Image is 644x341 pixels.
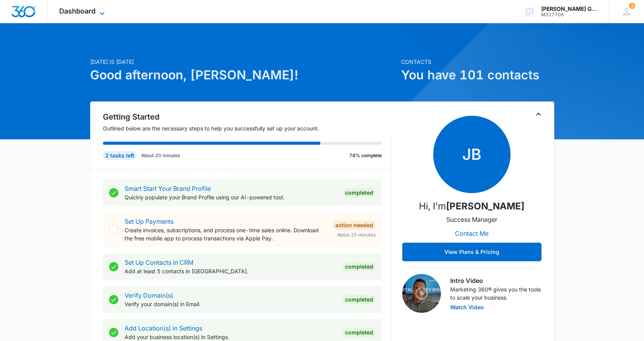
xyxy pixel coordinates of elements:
div: Action Needed [333,221,376,230]
button: View Plans & Pricing [402,243,542,261]
a: Verify Domain(s) [125,291,173,299]
p: Add at least 5 contacts in [GEOGRAPHIC_DATA]. [125,267,337,275]
div: Completed [343,262,376,271]
a: Add Location(s) in Settings [125,324,202,332]
div: 2 tasks left [103,151,137,160]
p: [DATE] is [DATE] [90,58,396,66]
a: Smart Start Your Brand Profile [125,185,211,192]
span: Dashboard [59,7,96,15]
button: Watch Video [450,305,484,310]
p: Quickly populate your Brand Profile using our AI-powered tool. [125,193,337,201]
p: Create invoices, subscriptions, and process one-time sales online. Download the free mobile app t... [125,226,327,242]
p: 78% complete [349,152,382,159]
a: Set Up Payments [125,218,174,225]
div: account name [541,6,598,12]
button: Contact Me [447,224,496,243]
span: JB [433,116,511,193]
p: Marketing 360® gives you the tools to scale your business. [450,285,542,302]
span: 2 [629,3,635,9]
img: Intro Video [402,274,441,313]
div: notifications count [629,3,635,9]
p: Contacts [401,58,554,66]
p: About 20 minutes [141,152,180,159]
h3: Intro Video [450,276,542,285]
div: account id [541,12,598,17]
p: Outlined below are the necessary steps to help you successfully set up your account. [103,124,391,132]
div: Completed [343,188,376,197]
p: Hi, I'm [419,199,524,213]
span: About 15 minutes [337,231,376,238]
h2: Getting Started [103,111,391,123]
button: Toggle Collapse [534,110,543,119]
h1: You have 101 contacts [401,66,554,84]
p: Verify your domain(s) in Email. [125,300,337,308]
p: Add your business location(s) in Settings. [125,333,337,341]
div: Completed [343,328,376,337]
a: Set Up Contacts in CRM [125,259,193,266]
h1: Good afternoon, [PERSON_NAME]! [90,66,396,84]
strong: [PERSON_NAME] [446,200,524,212]
div: Completed [343,295,376,304]
p: Success Manager [446,215,497,224]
